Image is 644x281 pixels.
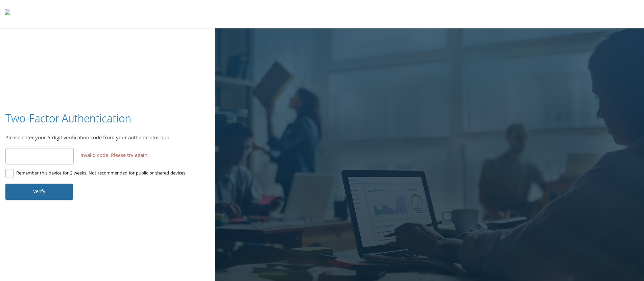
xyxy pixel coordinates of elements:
[5,111,131,126] h3: Two-Factor Authentication
[5,169,186,178] label: Remember this device for 2 weeks. Not recommended for public or shared devices.
[5,7,10,21] img: todyl-logo-dark.svg
[5,134,209,143] div: Please enter your 6-digit verification code from your authenticator app.
[5,184,73,200] button: Verify
[80,152,149,161] span: Invalid code. Please try again.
